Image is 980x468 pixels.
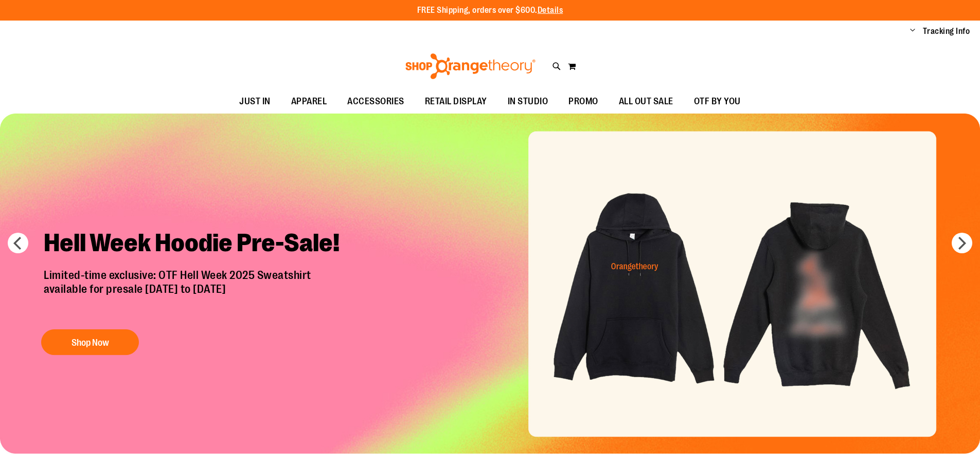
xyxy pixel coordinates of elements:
p: Limited-time exclusive: OTF Hell Week 2025 Sweatshirt available for presale [DATE] to [DATE] [36,269,358,319]
p: FREE Shipping, orders over $600. [417,5,563,16]
img: Shop Orangetheory [404,53,537,79]
a: Hell Week Hoodie Pre-Sale! Limited-time exclusive: OTF Hell Week 2025 Sweatshirtavailable for pre... [36,220,358,360]
a: Details [538,6,563,15]
span: ALL OUT SALE [619,90,673,113]
button: Account menu [910,26,915,36]
span: IN STUDIO [508,90,548,113]
span: OTF BY YOU [694,90,741,113]
button: prev [8,233,28,253]
span: RETAIL DISPLAY [425,90,487,113]
span: ACCESSORIES [347,90,404,113]
a: Tracking Info [923,26,970,37]
button: next [952,233,972,253]
span: JUST IN [239,90,271,113]
span: PROMO [568,90,598,113]
span: APPAREL [291,90,327,113]
h2: Hell Week Hoodie Pre-Sale! [36,220,358,269]
button: Shop Now [41,329,139,355]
